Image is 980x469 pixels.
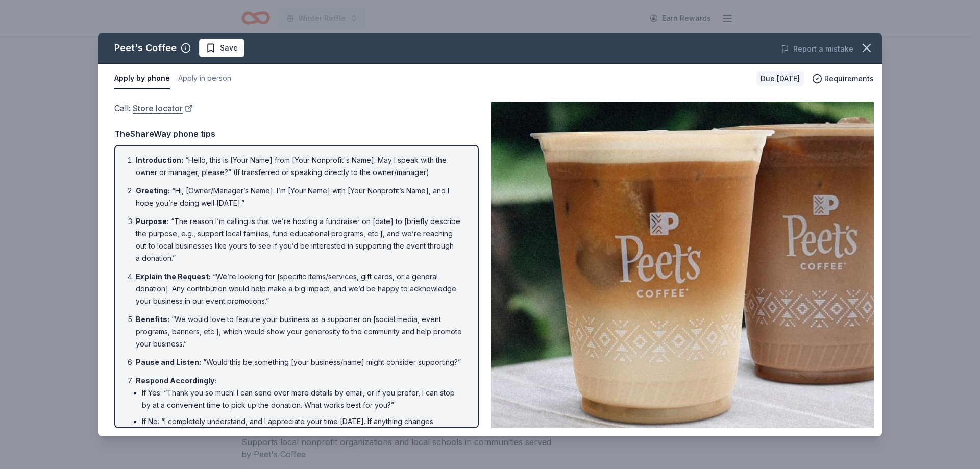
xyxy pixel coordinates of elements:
span: Introduction : [136,156,183,164]
span: Greeting : [136,186,170,195]
span: Requirements [824,72,874,85]
button: Apply in person [178,68,231,89]
button: Apply by phone [114,68,170,89]
span: Save [220,42,238,54]
span: Benefits : [136,315,169,324]
div: Due [DATE] [756,71,804,86]
span: Respond Accordingly : [136,376,216,385]
li: “We’re looking for [specific items/services, gift cards, or a general donation]. Any contribution... [136,270,463,307]
a: Store locator [133,102,193,115]
li: “Would this be something [your business/name] might consider supporting?” [136,356,463,368]
div: TheShareWay phone tips [114,127,479,140]
li: “Hello, this is [Your Name] from [Your Nonprofit's Name]. May I speak with the owner or manager, ... [136,154,463,179]
button: Requirements [812,72,874,85]
span: Purpose : [136,217,169,226]
li: “We would love to feature your business as a supporter on [social media, event programs, banners,... [136,313,463,350]
button: Save [199,39,244,57]
span: Pause and Listen : [136,358,201,366]
li: “The reason I’m calling is that we’re hosting a fundraiser on [date] to [briefly describe the pur... [136,215,463,264]
li: “Hi, [Owner/Manager’s Name]. I’m [Your Name] with [Your Nonprofit’s Name], and I hope you’re doin... [136,185,463,209]
li: If Yes: “Thank you so much! I can send over more details by email, or if you prefer, I can stop b... [142,387,463,411]
li: If No: “I completely understand, and I appreciate your time [DATE]. If anything changes or if you... [142,415,463,452]
button: Report a mistake [781,43,853,55]
div: Peet's Coffee [114,40,177,56]
img: Image for Peet's Coffee [491,102,874,428]
span: Explain the Request : [136,272,211,281]
div: Call : [114,102,479,115]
